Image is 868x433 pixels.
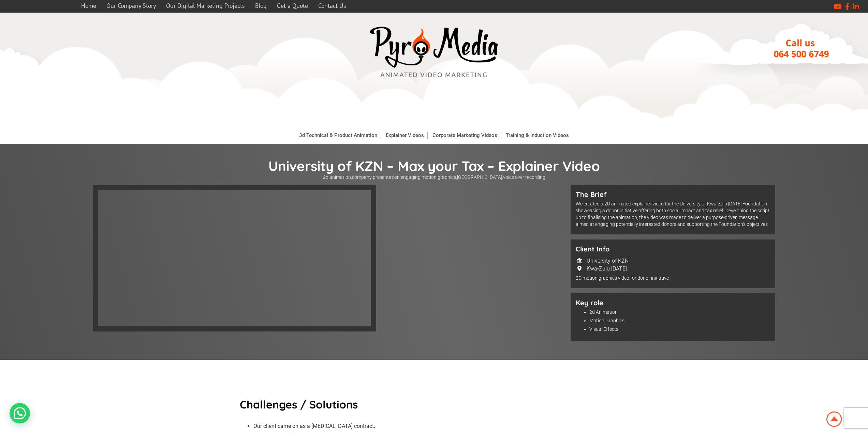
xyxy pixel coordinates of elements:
[586,265,629,272] td: Kwa-Zulu [DATE]
[576,245,770,253] h5: Client Info
[576,200,770,228] p: We created a 2D animated explainer video for the University of Kwa-Zulu [DATE] Foundation showcas...
[576,275,770,281] p: 2D motion graphics video for donor initiative
[502,132,572,139] a: Training & Induction Videos
[366,23,502,82] img: video marketing media company westville durban logo
[366,23,502,83] a: video marketing media company westville durban logo
[422,174,456,180] a: motion graphics
[825,410,843,428] img: Animation Studio South Africa
[576,298,770,307] h5: Key role
[429,132,501,139] a: Corporate Marketing Videos
[401,174,421,180] a: engaging
[93,157,775,174] h1: University of KZN – Max your Tax – Explainer Video
[93,174,775,180] p: , , , , ,
[576,190,770,199] h5: The Brief
[586,257,629,264] td: University of KZN
[296,132,381,139] a: 3d Technical & Product Animation
[352,174,400,180] a: company presentation
[240,399,380,410] h6: Challenges / Solutions
[457,174,502,180] a: [GEOGRAPHIC_DATA]
[589,309,770,315] li: 2d Animation
[589,317,770,324] li: Motion Graphics
[382,132,428,139] a: Explainer Videos
[503,174,545,180] a: voice over recording
[589,326,770,333] li: Visual Effects
[323,174,351,180] a: 2d animation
